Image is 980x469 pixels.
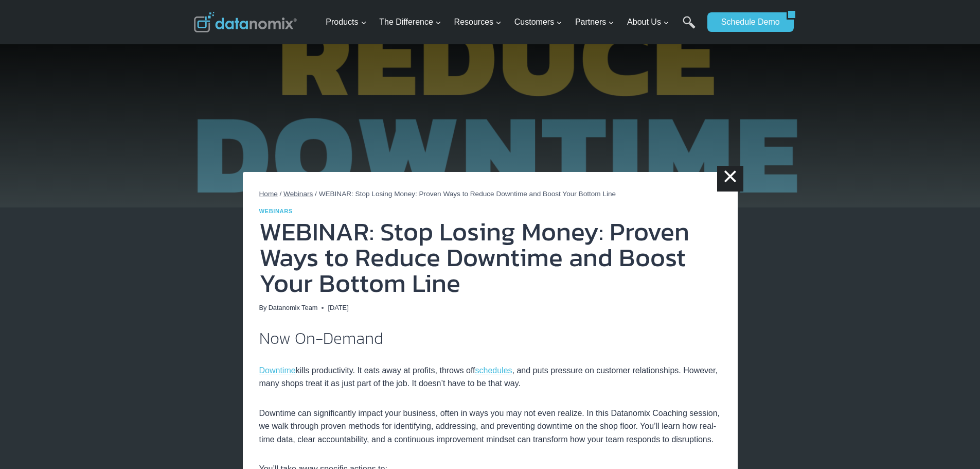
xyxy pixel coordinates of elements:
span: Products [326,15,366,29]
a: Webinars [259,208,293,214]
time: [DATE] [328,303,348,313]
a: Schedule Demo [707,12,787,32]
h2: Now On-Demand [259,330,721,346]
p: kills productivity. It eats away at profits, throws off , and puts pressure on customer relations... [259,364,721,390]
span: By [259,303,267,313]
a: schedules [475,366,512,375]
span: Resources [454,15,502,29]
a: Home [259,190,278,198]
nav: Primary Navigation [322,6,702,39]
a: × [717,166,743,192]
a: Downtime [259,366,296,375]
h1: WEBINAR: Stop Losing Money: Proven Ways to Reduce Downtime and Boost Your Bottom Line [259,219,721,296]
p: Downtime can significantly impact your business, often in ways you may not even realize. In this ... [259,407,721,446]
span: Customers [514,15,562,29]
a: Search [683,16,696,39]
span: About Us [627,15,669,29]
img: Datanomix [194,12,297,32]
nav: Breadcrumbs [259,188,721,200]
span: / [280,190,282,198]
a: Webinars [283,190,313,198]
span: WEBINAR: Stop Losing Money: Proven Ways to Reduce Downtime and Boost Your Bottom Line [319,190,616,198]
span: / [315,190,317,198]
span: Partners [575,15,614,29]
a: Datanomix Team [269,304,318,311]
span: The Difference [379,15,441,29]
